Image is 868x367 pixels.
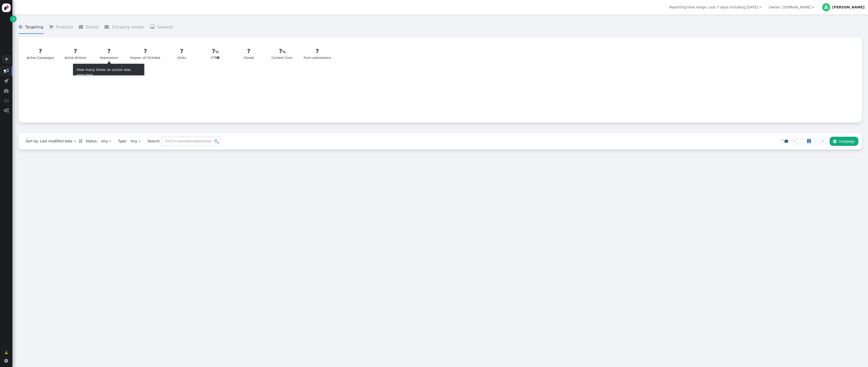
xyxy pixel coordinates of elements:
[830,137,858,146] button: Campaign
[166,44,197,63] a: ?Clicks
[60,44,91,63] a: ?Active Actions
[4,78,9,83] span: 
[759,5,761,9] span: 
[131,139,137,144] div: Any
[13,16,15,22] span: 
[812,5,815,9] span: 
[94,44,124,63] a: ?Impressions
[217,56,220,59] span: 
[27,47,54,56] div: ?
[820,138,826,144] a: »
[669,5,758,9] span: Reporting time range: Last 7 days including [DATE]
[97,47,121,56] div: ?
[233,44,264,63] a: ?Closed
[170,47,194,56] div: ?
[79,25,86,29] span: 
[27,47,54,60] div: Active Campaigns
[785,139,788,143] span: 
[63,47,88,56] div: ?
[832,5,865,9] div: [PERSON_NAME]
[4,108,9,113] span: 
[4,88,9,93] span: 
[79,21,99,34] li: Emails
[270,47,295,60] div: Content Conv.
[130,47,160,60] div: Impres. of Clickable
[833,139,837,143] span: 
[115,139,127,144] span: Type:
[162,137,221,146] input: Find in name/description/rules
[2,55,11,64] a: +
[2,3,11,12] img: logo-icon.svg
[19,25,25,29] span: 
[304,47,331,56] div: ?
[10,16,17,22] a: 
[1,348,11,357] a: 
[150,21,173,34] li: General
[267,44,298,63] a: ?Content Conv.
[270,47,295,56] div: ?
[237,47,261,60] div: Closed
[74,139,76,143] span: 
[785,139,788,143] a: 
[237,47,261,56] div: ?
[49,21,73,34] li: Products
[79,139,82,143] a: 
[4,359,8,363] span: 
[792,138,798,144] a: «
[24,44,57,63] a: ?Active Campaigns
[4,68,9,73] span: 
[203,47,227,60] div: CTR
[822,3,830,11] div: A
[127,44,163,63] a: ?Impres. of Clickable
[170,47,194,60] div: Clicks
[144,139,161,143] span: Search:
[304,47,331,60] div: Form submissions
[76,67,141,72] div: How many times an action was executed
[49,25,56,29] span: 
[109,139,111,143] span: 
[4,98,9,103] span: 
[19,21,43,34] li: Targeting
[130,47,160,56] div: ?
[97,47,121,60] div: Impressions
[101,139,108,144] div: Any
[203,47,227,56] div: ?
[769,5,811,10] div: Owner: [DOMAIN_NAME]
[25,139,72,144] div: Sort by: Last modified date
[79,139,82,143] span: Sorted in descending order
[63,47,88,60] div: Active Actions
[200,44,230,63] a: ?CTR
[5,350,8,355] span: 
[104,25,112,29] span: 
[82,139,98,144] span: Status:
[214,139,219,144] img: icon_search.png
[807,139,811,143] span: 1
[104,21,144,34] li: 3rd-party emails
[138,139,141,143] span: 
[150,25,157,29] span: 
[300,44,334,63] a: ?Form submissions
